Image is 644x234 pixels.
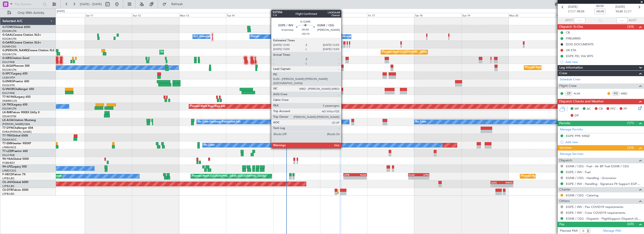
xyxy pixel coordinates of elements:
[2,161,15,165] a: FCBB/BZV
[2,80,29,83] a: G-ENRGPraetor 600
[2,165,27,168] a: 9H-LPZLegacy 500
[273,13,320,17] div: Wed 15
[367,13,414,17] div: Fri 17
[566,54,593,58] div: EGPE FEL VIA WFS
[565,18,573,23] span: ATOT
[192,173,266,180] div: Planned Maint [GEOGRAPHIC_DATA] ([GEOGRAPHIC_DATA])
[414,13,461,17] div: Sat 18
[2,189,28,191] a: CS-DTRFalcon 2000
[2,138,17,141] a: DGAA/ACC
[2,111,39,114] a: LX-INBFalcon 900EX EASy II
[167,3,187,6] span: Refresh
[415,118,426,125] div: No Crew
[575,113,579,118] span: DP
[2,26,30,29] a: G-FOMOGlobal 6000
[85,13,132,17] div: Sat 11
[80,2,102,6] span: [DATE] - [DATE]
[587,107,591,111] span: AC
[2,173,13,176] span: F-HECD
[2,189,12,191] span: CS-DTR
[624,107,627,111] span: FP
[2,76,15,79] a: LGAV/ATH
[2,165,12,168] span: 9H-LPZ
[2,72,27,75] a: G-SPCYLegacy 650
[338,188,362,195] div: Planned Maint Sofia
[2,84,15,87] a: EGSS/STN
[559,187,571,192] span: Charter
[621,91,631,96] a: MBD
[461,13,508,17] div: Sun 19
[2,181,28,184] a: CS-JHHGlobal 6000
[491,184,502,187] div: -
[2,111,11,114] span: LX-INB
[2,45,16,48] a: EGNR/CEG
[194,33,213,40] div: A/C Unavailable
[629,18,636,23] span: ALDT
[559,222,564,227] span: Pax
[2,53,16,56] a: EGGW/LTN
[2,177,15,180] a: LFPB/LBG
[2,88,34,91] a: G-VNORChallenger 650
[568,5,578,9] span: [DATE]
[409,176,419,179] div: -
[320,13,367,17] div: Thu 16
[2,96,15,98] span: T7-N1960
[627,145,634,150] span: (3/4)
[226,13,273,17] div: Tue 14
[419,173,429,176] div: LFPB
[627,121,634,125] span: (1/1)
[179,13,226,17] div: Mon 13
[355,173,366,176] div: KLAX
[2,146,16,149] a: LFMN/NCE
[491,181,502,184] div: LEZG
[568,9,576,14] span: ETOT
[160,0,188,8] button: Refresh
[2,60,15,64] a: EGLF/FAB
[560,77,580,82] a: Schedule Crew
[2,103,27,106] a: LX-TROLegacy 650
[2,158,13,160] span: 9H-YAA
[559,145,571,151] span: Services
[559,24,583,30] span: Dispatch To-Dos
[566,182,642,186] a: EGPE / INV - Handling - Signature Flt Support EGPE / INV
[559,158,572,163] span: Dispatch
[2,57,29,60] a: G-SIRSCitation Excel
[132,13,179,17] div: Sun 12
[419,176,429,179] div: -
[566,31,570,35] div: CB
[574,18,585,23] input: --:--
[615,9,623,14] span: 10:45
[560,127,583,132] a: Manage Permits
[565,60,642,64] div: Add new
[559,121,570,126] span: Permits
[198,118,240,125] div: No Crew Hamburg (Fuhlsbuttel Intl)
[2,80,13,83] span: G-ENRG
[2,119,13,122] span: LX-AOA
[559,199,570,204] span: Others
[610,107,616,111] span: FFC
[566,170,590,174] a: EGPE / INV - Fuel
[615,5,625,9] span: [DATE]
[355,176,366,179] div: -
[2,130,31,134] a: EVRA/[PERSON_NAME]
[575,107,579,111] span: MF
[204,142,215,149] div: No Crew
[2,103,12,106] span: LX-TRO
[2,169,16,172] a: LFMD/CEQ
[2,153,15,157] a: EGLF/FAB
[2,65,13,67] span: G-JAGA
[2,150,28,153] a: T7-LZZIPraetor 600
[2,72,12,75] span: G-SPCY
[2,184,15,188] a: LFPB/LBG
[627,24,634,29] span: (3/4)
[2,91,15,95] a: EGLF/FAB
[2,119,36,122] a: LX-AOACitation Mustang
[2,96,31,98] a: T7-N1960Legacy 650
[2,192,15,196] a: LFPB/LBG
[508,13,555,17] div: Mon 20
[5,9,51,17] button: Only With Activity
[566,48,576,52] div: UK ETA
[2,134,12,137] span: T7-TRX
[599,107,603,111] span: CR
[251,33,259,40] div: Owner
